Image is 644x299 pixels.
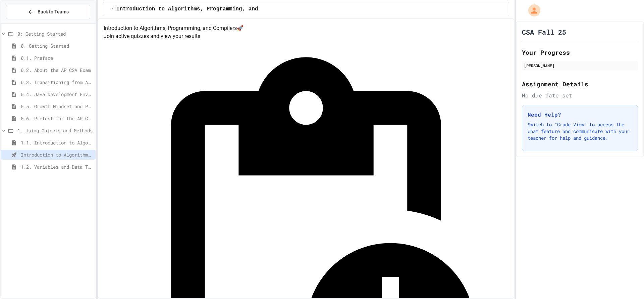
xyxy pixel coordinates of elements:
span: 0.1. Preface [21,54,93,61]
h4: Introduction to Algorithms, Programming, and Compilers 🚀 [104,24,508,32]
h2: Assignment Details [522,79,638,89]
p: Join active quizzes and view your results [104,32,508,40]
button: Back to Teams [6,5,90,19]
span: 0. Getting Started [21,42,93,49]
span: / [111,6,114,12]
span: 0.6. Pretest for the AP CSA Exam [21,115,93,122]
span: Introduction to Algorithms, Programming, and Compilers [21,151,93,158]
span: 0.4. Java Development Environments [21,91,93,98]
span: 1. Using Objects and Methods [17,127,93,134]
p: Switch to "Grade View" to access the chat feature and communicate with your teacher for help and ... [528,121,632,141]
div: No due date set [522,91,638,99]
span: 0.5. Growth Mindset and Pair Programming [21,103,93,110]
h3: Need Help? [528,111,632,119]
span: 0.2. About the AP CSA Exam [21,67,93,74]
span: 1.2. Variables and Data Types [21,163,93,170]
span: Back to Teams [38,8,69,15]
span: Introduction to Algorithms, Programming, and Compilers [116,5,290,13]
div: [PERSON_NAME] [524,62,636,69]
h1: CSA Fall 25 [522,27,566,37]
span: 1.1. Introduction to Algorithms, Programming, and Compilers [21,139,93,146]
h2: Your Progress [522,48,638,57]
span: 0: Getting Started [17,30,93,37]
span: 0.3. Transitioning from AP CSP to AP CSA [21,79,93,86]
div: My Account [521,3,542,18]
